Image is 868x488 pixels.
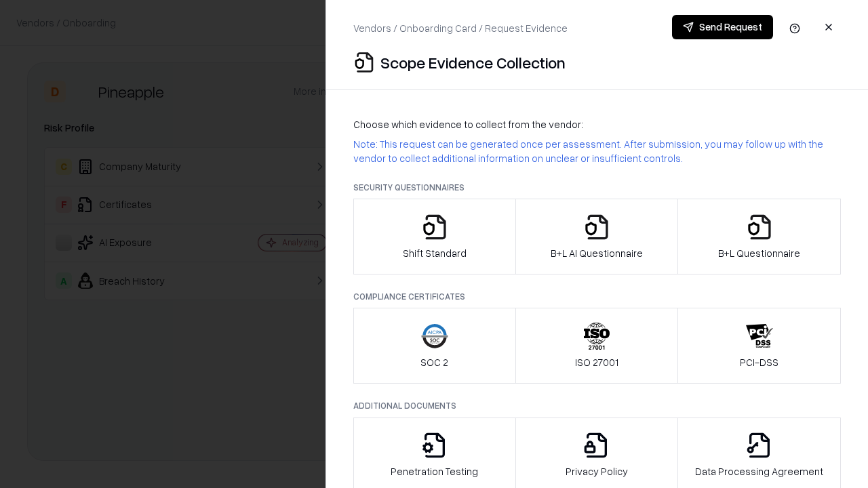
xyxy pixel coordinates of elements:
p: B+L Questionnaire [718,246,800,260]
p: Scope Evidence Collection [380,52,566,73]
button: Send Request [672,15,773,39]
p: Penetration Testing [391,464,478,479]
p: Note: This request can be generated once per assessment. After submission, you may follow up with... [353,137,841,165]
p: Data Processing Agreement [695,464,823,479]
button: ISO 27001 [515,308,679,384]
p: PCI-DSS [740,355,778,369]
p: ISO 27001 [575,355,618,369]
p: Additional Documents [353,400,841,411]
button: B+L Questionnaire [677,199,841,274]
button: SOC 2 [353,308,516,384]
button: B+L AI Questionnaire [515,199,679,274]
p: SOC 2 [420,355,448,369]
p: Vendors / Onboarding Card / Request Evidence [353,21,568,35]
p: Shift Standard [403,246,467,260]
button: Shift Standard [353,199,516,274]
button: PCI-DSS [677,308,841,384]
p: Privacy Policy [566,464,628,479]
p: Security Questionnaires [353,182,841,193]
p: Compliance Certificates [353,291,841,302]
p: Choose which evidence to collect from the vendor: [353,117,841,131]
p: B+L AI Questionnaire [551,246,643,260]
